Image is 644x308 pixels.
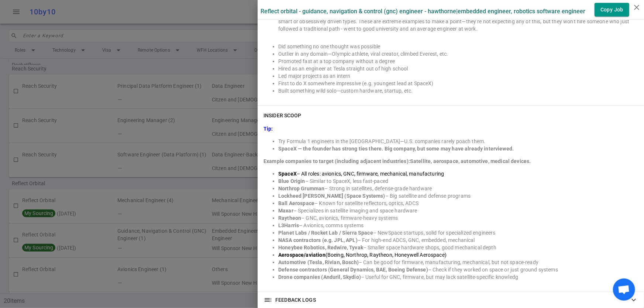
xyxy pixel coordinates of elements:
strong: SpaceX [278,171,297,177]
strong: Automotive (Tesla, Rivian, Bosch) [278,259,359,265]
span: – Smaller space hardware shops, good mechanical depth [363,245,496,250]
span: – GNC, avionics, firmware-heavy systems [301,215,398,221]
span: – Useful for GNC, firmware, but may lack satellite-specific knowledg [361,274,518,280]
strong: Satellite, aerospace, automotive, medical devices. [410,158,531,164]
span: – All roles: avionics, GNC, firmware, mechanical, manufacturing [297,171,444,177]
strong: Lockheed [PERSON_NAME] (Space Systems) [278,193,385,199]
span: – NewSpace startups, solid for specialized engineers [373,230,496,236]
li: Led major projects as an intern [278,72,638,80]
strong: Maxar [278,208,293,214]
strong: L3Harris [278,222,299,228]
label: Reflect Orbital - Guidance, Navigation & Control (GNC) Engineer - Hawthorne | Embedded Engineer, ... [261,8,585,15]
strong: Blue Origin [278,178,305,184]
span: (Boeing, Northrop, Raytheon, Honeywell Aerospace) [326,252,447,258]
span: – Big satellite and defense programs [385,193,471,199]
span: – Check if they worked on space or just ground systems [428,267,558,273]
strong: Aerospace/aviation [278,252,326,258]
li: Promoted fast at a top company without a degree [278,58,638,65]
span: – Known for satellite reflectors, optics, ADCS [314,200,419,206]
strong: Tip: [264,126,273,132]
div: Open chat [613,278,635,301]
span: Try Formula 1 engineers in the [GEOGRAPHIC_DATA]—U.S. companies rarely poach them. [278,138,485,144]
strong: Example companies to target (including adjacent industries): [264,158,410,164]
strong: SpaceX — the founder has strong ties there. Big company, but some may have already interviewed. [278,146,514,152]
li: Built something wild solo—custom hardware, startup, etc. [278,87,638,94]
span: – Strong in satellites, defense-grade hardware [324,186,432,191]
li: Did something no one thought was possible [278,43,638,50]
span: expand_more [629,296,638,305]
i: close [632,3,641,12]
strong: Honeybee Robotics, Redwire, Tyvak [278,245,363,250]
li: First to do X somewhere impressive (e.g. youngest lead at SpaceX) [278,80,638,87]
strong: Planet Labs / Rocket Lab / Sierra Space [278,230,373,236]
span: toc [264,296,272,305]
span: – Can be good for firmware, manufacturing, mechanical, but not space-ready [359,259,538,265]
strong: Drone companies (Anduril, Skydio) [278,274,361,280]
span: – For high-end ADCS, GNC, embedded, mechanical [358,237,475,243]
span: – Specializes in satellite imaging and space hardware [293,208,417,214]
strong: Defense contractors (General Dynamics, BAE, Boeing Defense) [278,267,428,273]
li: Hired as an engineer at Tesla straight out of high school [278,65,638,72]
h6: INSIDER SCOOP [264,112,301,119]
strong: Northrop Grumman [278,186,324,191]
strong: Raytheon [278,215,301,221]
span: – Avionics, comms systems [299,222,364,228]
li: This is key. They want outliers—people who’ve done something exceptional, bold, or just plain une... [278,10,638,32]
span: FEEDBACK LOGS [275,297,316,304]
li: Outlier in any domain—Olympic athlete, viral creator, climbed Everest, etc. [278,50,638,58]
strong: NASA contractors (e.g. JPL, APL) [278,237,358,243]
strong: Ball Aerospace [278,200,314,206]
span: – Similar to SpaceX, less fast-paced [305,178,388,184]
button: Copy Job [595,3,629,17]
